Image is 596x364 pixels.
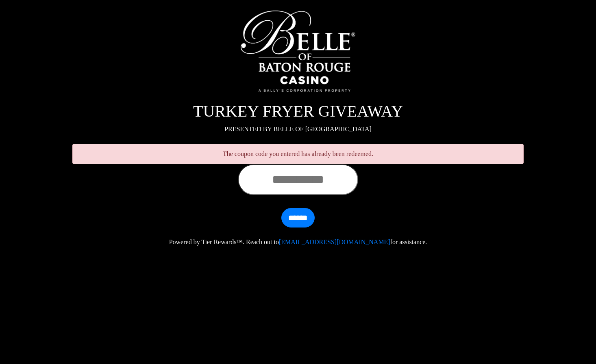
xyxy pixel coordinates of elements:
[169,238,427,245] span: Powered by Tier Rewards™. Reach out to for assistance.
[72,144,524,164] div: The coupon code you entered has already been redeemed.
[241,11,355,92] img: Logo
[72,102,524,121] h1: TURKEY FRYER GIVEAWAY
[72,124,524,134] p: PRESENTED BY BELLE OF [GEOGRAPHIC_DATA]
[279,238,390,245] a: [EMAIL_ADDRESS][DOMAIN_NAME]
